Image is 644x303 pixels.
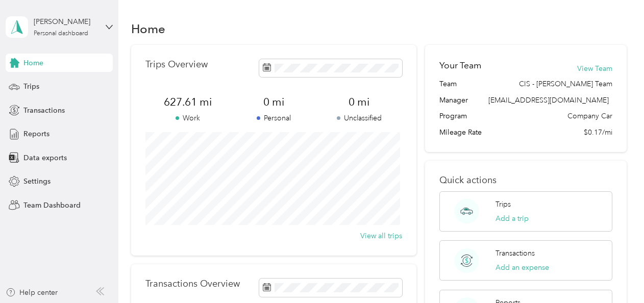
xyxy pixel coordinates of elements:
span: Manager [439,95,468,106]
button: View all trips [360,231,402,241]
span: Mileage Rate [439,127,482,138]
span: Trips [23,81,39,92]
button: Add an expense [496,262,549,273]
span: Company Car [567,111,612,121]
span: Program [439,111,467,121]
span: Settings [23,176,51,187]
span: Data exports [23,153,67,163]
button: View Team [577,63,612,74]
p: Transactions [496,248,535,259]
iframe: Everlance-gr Chat Button Frame [587,246,644,303]
span: Transactions [23,105,65,116]
div: Personal dashboard [34,31,88,37]
p: Personal [231,113,316,123]
div: [PERSON_NAME] [34,16,97,27]
p: Quick actions [439,175,612,186]
span: 0 mi [231,95,316,109]
p: Transactions Overview [145,279,240,289]
span: $0.17/mi [584,127,612,138]
p: Trips Overview [145,59,208,70]
span: Team [439,79,457,89]
p: Work [145,113,231,123]
h2: Your Team [439,59,481,72]
button: Add a trip [496,213,529,224]
button: Help center [6,287,58,298]
p: Unclassified [316,113,402,123]
span: Reports [23,129,49,139]
p: Trips [496,199,511,210]
span: CIS - [PERSON_NAME] Team [519,79,612,89]
span: Team Dashboard [23,200,81,211]
span: 627.61 mi [145,95,231,109]
span: [EMAIL_ADDRESS][DOMAIN_NAME] [488,96,609,105]
span: 0 mi [316,95,402,109]
h1: Home [131,23,165,34]
span: Home [23,58,43,68]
